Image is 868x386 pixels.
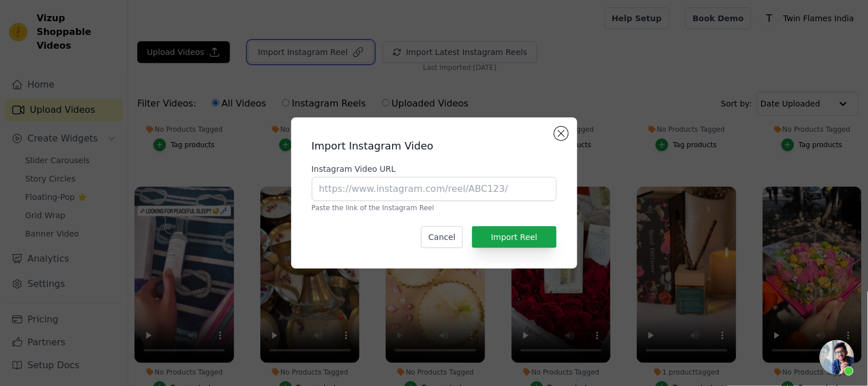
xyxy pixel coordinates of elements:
button: Import Reel [472,226,556,248]
h2: Import Instagram Video [312,138,557,154]
button: Cancel [421,226,463,248]
a: Open chat [820,340,854,375]
p: Paste the link of the Instagram Reel [312,203,557,212]
button: Close modal [554,127,568,140]
label: Instagram Video URL [312,163,557,175]
input: https://www.instagram.com/reel/ABC123/ [312,177,557,201]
